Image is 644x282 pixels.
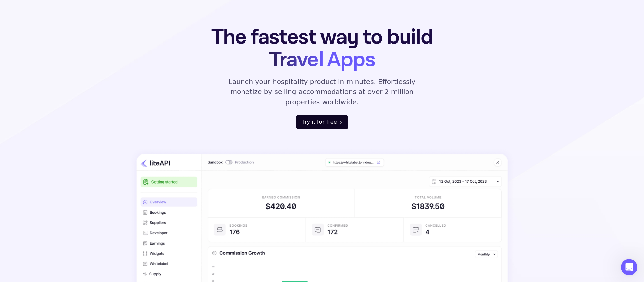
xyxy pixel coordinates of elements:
[296,115,348,129] a: register
[221,77,424,107] p: Launch your hospitality product in minutes. Effortlessly monetize by selling accommodations at ov...
[190,26,454,71] h1: The fastest way to build
[269,46,375,74] span: Travel Apps
[296,115,348,129] button: Try it for free
[621,259,637,275] iframe: Intercom live chat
